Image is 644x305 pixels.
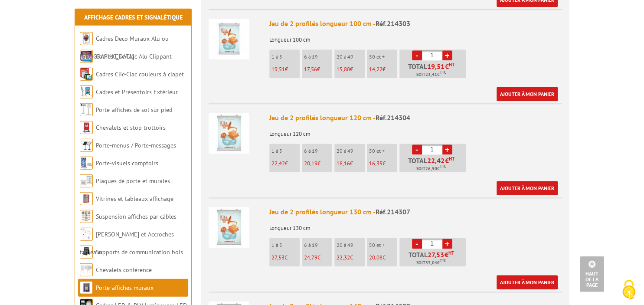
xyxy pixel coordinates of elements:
[337,243,365,249] p: 20 à 49
[271,160,285,167] span: 22,42
[304,255,332,261] p: €
[269,220,562,232] p: Longueur 130 cm
[80,228,93,241] img: Cimaises et Accroches tableaux
[269,125,562,138] p: Longueur 120 cm
[96,106,172,114] a: Porte-affiches de sol sur pied
[80,121,93,134] img: Chevalets et stop trottoirs
[84,13,183,21] a: Affichage Cadres et Signalétique
[304,66,317,73] span: 17,56
[369,160,382,167] span: 16,35
[80,139,93,152] img: Porte-menus / Porte-messages
[428,252,445,259] span: 27,53
[618,279,640,301] img: Cookies (fenêtre modale)
[80,35,169,60] a: Cadres Deco Muraux Alu ou [GEOGRAPHIC_DATA]
[96,213,177,220] a: Suspension affiches par câbles
[337,66,350,73] span: 15,80
[369,243,397,249] p: 50 et +
[271,67,300,73] p: €
[376,114,410,122] span: Réf.214304
[96,266,152,274] a: Chevalets conférence
[412,145,422,155] a: -
[402,252,466,267] p: Total
[96,284,154,292] a: Porte-affiches muraux
[440,259,446,263] sup: TTC
[96,248,183,256] a: Supports de communication bois
[580,256,604,292] a: Haut de la page
[416,166,446,173] span: Soit €
[337,54,365,60] p: 20 à 49
[337,254,350,262] span: 22,32
[448,250,454,256] sup: HT
[369,67,397,73] p: €
[497,87,558,102] a: Ajouter à mon panier
[449,62,454,68] sup: HT
[96,195,173,203] a: Vitrines et tableaux affichage
[96,70,184,78] a: Cadres Clic-Clac couleurs à clapet
[369,66,382,73] span: 14,22
[271,254,284,262] span: 27,53
[269,31,562,43] p: Longueur 100 cm
[425,72,437,79] span: 23,41
[369,148,397,154] p: 50 et +
[80,210,93,223] img: Suspension affiches par câbles
[412,51,422,61] a: -
[80,281,93,294] img: Porte-affiches muraux
[369,54,397,60] p: 50 et +
[369,254,382,262] span: 20,08
[96,88,178,96] a: Cadres et Présentoirs Extérieur
[614,275,644,305] button: Cookies (fenêtre modale)
[271,148,300,154] p: 1 à 5
[209,113,249,154] img: Jeu de 2 profilés longueur 120 cm
[337,148,365,154] p: 20 à 49
[80,68,93,81] img: Cadres Clic-Clac couleurs à clapet
[425,260,437,267] span: 33,04
[304,254,317,262] span: 24,79
[449,156,454,162] sup: HT
[440,164,446,169] sup: TTC
[80,157,93,170] img: Porte-visuels comptoirs
[96,52,172,60] a: Cadres Clic-Clac Alu Clippant
[80,263,93,276] img: Chevalets conférence
[402,157,466,173] p: Total
[271,161,300,167] p: €
[271,255,300,261] p: €
[80,85,93,98] img: Cadres et Présentoirs Extérieur
[337,67,365,73] p: €
[416,260,446,267] span: Soit €
[440,70,446,75] sup: TTC
[337,160,350,167] span: 18,16
[96,159,158,167] a: Porte-visuels comptoirs
[269,19,562,29] div: Jeu de 2 profilés longueur 100 cm -
[369,161,397,167] p: €
[427,157,445,164] span: 22,42
[304,54,332,60] p: 6 à 19
[304,148,332,154] p: 6 à 19
[376,208,410,216] span: Réf.214307
[445,252,448,259] span: €
[80,174,93,187] img: Plaques de porte et murales
[445,63,449,70] span: €
[497,275,558,290] a: Ajouter à mon panier
[442,145,452,155] a: +
[304,161,332,167] p: €
[80,230,174,256] a: [PERSON_NAME] et Accroches tableaux
[304,160,317,167] span: 20,19
[402,63,466,79] p: Total
[269,113,562,123] div: Jeu de 2 profilés longueur 120 cm -
[416,72,446,79] span: Soit €
[80,32,93,45] img: Cadres Deco Muraux Alu ou Bois
[304,67,332,73] p: €
[376,20,410,28] span: Réf.214303
[442,51,452,61] a: +
[80,103,93,116] img: Porte-affiches de sol sur pied
[271,66,285,73] span: 19,51
[271,54,300,60] p: 1 à 5
[427,63,445,70] span: 19,51
[269,207,562,217] div: Jeu de 2 profilés longueur 130 cm -
[369,255,397,261] p: €
[209,207,249,248] img: Jeu de 2 profilés longueur 130 cm
[271,243,300,249] p: 1 à 5
[337,255,365,261] p: €
[497,181,558,196] a: Ajouter à mon panier
[425,166,437,173] span: 26,90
